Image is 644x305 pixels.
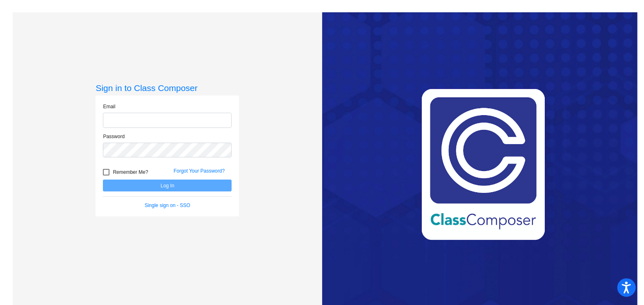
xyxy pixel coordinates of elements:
[103,133,125,140] label: Password
[113,167,148,177] span: Remember Me?
[103,103,115,110] label: Email
[96,83,239,93] h3: Sign in to Class Composer
[145,203,190,208] a: Single sign on - SSO
[173,168,225,174] a: Forgot Your Password?
[103,180,232,191] button: Log In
